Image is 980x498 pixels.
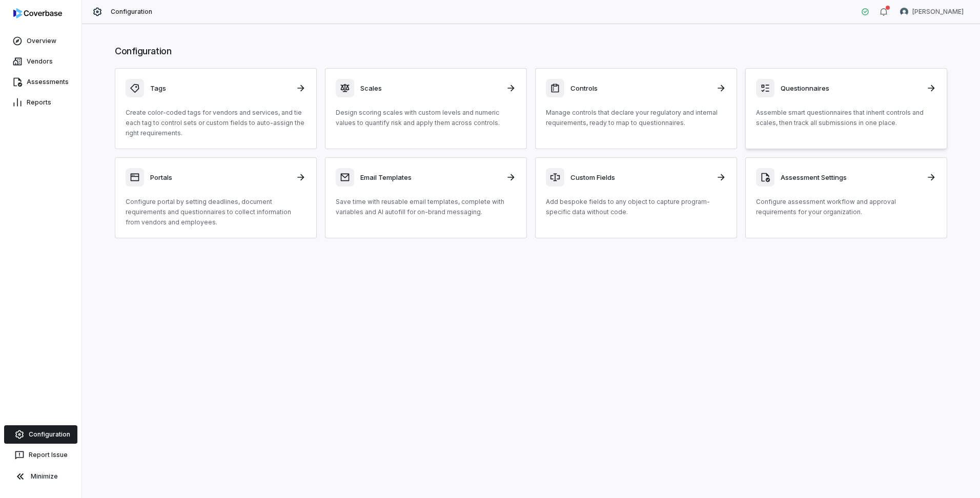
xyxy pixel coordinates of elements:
a: PortalsConfigure portal by setting deadlines, document requirements and questionnaires to collect... [115,157,317,238]
button: Report Issue [4,446,77,464]
a: ControlsManage controls that declare your regulatory and internal requirements, ready to map to q... [535,68,737,149]
span: [PERSON_NAME] [912,8,964,16]
h3: Assessment Settings [781,173,920,182]
h3: Tags [150,84,290,93]
a: Assessments [2,73,79,91]
h3: Scales [360,84,500,93]
h3: Custom Fields [570,173,710,182]
h3: Controls [570,84,710,93]
a: Reports [2,93,79,112]
p: Assemble smart questionnaires that inherit controls and scales, then track all submissions in one... [756,108,936,128]
p: Create color-coded tags for vendors and services, and tie each tag to control sets or custom fiel... [126,108,306,138]
button: Nic Weilbacher avatar[PERSON_NAME] [894,4,970,19]
img: logo-D7KZi-bG.svg [13,8,62,18]
a: QuestionnairesAssemble smart questionnaires that inherit controls and scales, then track all subm... [745,68,947,149]
p: Configure portal by setting deadlines, document requirements and questionnaires to collect inform... [126,197,306,227]
a: Vendors [2,52,79,71]
a: TagsCreate color-coded tags for vendors and services, and tie each tag to control sets or custom ... [115,68,317,149]
p: Design scoring scales with custom levels and numeric values to quantify risk and apply them acros... [336,108,516,128]
p: Manage controls that declare your regulatory and internal requirements, ready to map to questionn... [546,108,726,128]
a: Email TemplatesSave time with reusable email templates, complete with variables and AI autofill f... [325,157,527,238]
a: Assessment SettingsConfigure assessment workflow and approval requirements for your organization. [745,157,947,238]
img: Nic Weilbacher avatar [900,8,908,16]
a: ScalesDesign scoring scales with custom levels and numeric values to quantify risk and apply them... [325,68,527,149]
p: Configure assessment workflow and approval requirements for your organization. [756,197,936,217]
button: Minimize [4,466,77,487]
h1: Configuration [115,45,947,58]
h3: Questionnaires [781,84,920,93]
span: Configuration [111,8,153,16]
h3: Email Templates [360,173,500,182]
h3: Portals [150,173,290,182]
a: Custom FieldsAdd bespoke fields to any object to capture program-specific data without code. [535,157,737,238]
a: Configuration [4,425,77,444]
a: Overview [2,32,79,50]
p: Save time with reusable email templates, complete with variables and AI autofill for on-brand mes... [336,197,516,217]
p: Add bespoke fields to any object to capture program-specific data without code. [546,197,726,217]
